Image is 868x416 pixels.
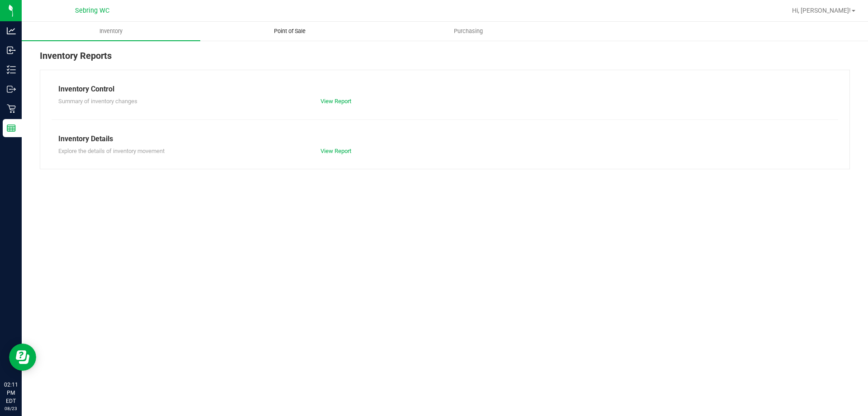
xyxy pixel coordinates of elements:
inline-svg: Reports [7,124,16,133]
iframe: Resource center [9,344,36,371]
span: Inventory [87,27,135,35]
div: Inventory Reports [40,49,850,70]
inline-svg: Inventory [7,65,16,74]
span: Point of Sale [262,27,318,35]
a: Inventory [22,22,200,41]
span: Explore the details of inventory movement [58,148,165,154]
a: View Report [321,98,351,105]
span: Hi, [PERSON_NAME]! [792,7,851,14]
p: 02:11 PM EDT [4,381,18,405]
a: Purchasing [379,22,557,41]
inline-svg: Inbound [7,46,16,55]
inline-svg: Retail [7,104,16,113]
div: Inventory Control [58,84,831,95]
div: Inventory Details [58,134,831,144]
span: Sebring WC [75,7,109,14]
a: View Report [321,148,351,154]
span: Summary of inventory changes [58,98,137,105]
span: Purchasing [442,27,495,35]
inline-svg: Analytics [7,26,16,35]
inline-svg: Outbound [7,85,16,94]
p: 08/23 [4,405,18,412]
a: Point of Sale [200,22,379,41]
